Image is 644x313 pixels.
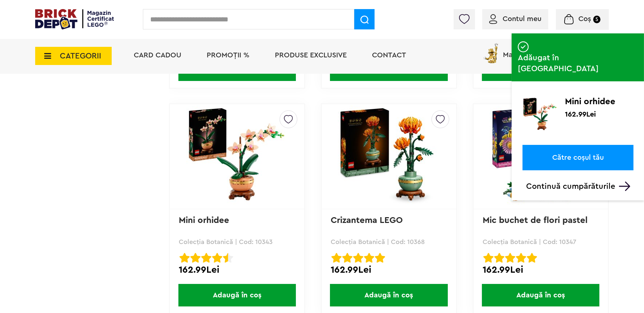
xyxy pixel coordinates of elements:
[207,52,249,59] a: PROMOȚII %
[518,41,529,52] img: addedtocart
[179,253,190,263] img: Evaluare cu stele
[483,216,587,225] a: Mic buchet de flori pastel
[505,253,515,263] img: Evaluare cu stele
[565,97,633,106] p: Mini orhidee
[179,239,295,245] p: Colecția Botanică | Cod: 10343
[201,253,211,263] img: Evaluare cu stele
[527,253,537,263] img: Evaluare cu stele
[275,52,347,59] a: Produse exclusive
[490,106,591,207] img: Mic buchet de flori pastel
[483,239,599,245] p: Colecția Botanică | Cod: 10347
[619,182,630,191] img: Arrow%20-%20Down.svg
[353,253,363,263] img: Evaluare cu stele
[178,284,296,306] span: Adaugă în coș
[364,253,374,263] img: Evaluare cu stele
[186,106,288,207] img: Mini orhidee
[179,265,295,275] div: 162.99Lei
[482,284,599,306] span: Adaugă în coș
[331,265,447,275] div: 162.99Lei
[134,52,181,59] a: Card Cadou
[512,90,519,97] img: addedtocart
[489,15,541,23] a: Contul meu
[518,52,638,74] span: Adăugat în [GEOGRAPHIC_DATA]
[375,253,385,263] img: Evaluare cu stele
[212,253,222,263] img: Evaluare cu stele
[523,97,558,133] img: Mini orhidee
[331,216,403,225] a: Crizantema LEGO
[330,284,447,306] span: Adaugă în coș
[331,239,447,245] p: Colecția Botanică | Cod: 10368
[372,52,406,59] a: Contact
[578,15,591,23] span: Coș
[503,15,541,23] span: Contul meu
[190,253,201,263] img: Evaluare cu stele
[342,253,352,263] img: Evaluare cu stele
[60,52,101,60] span: CATEGORII
[179,216,229,225] a: Mini orhidee
[322,284,456,306] a: Adaugă în coș
[223,253,233,263] img: Evaluare cu stele
[516,253,526,263] img: Evaluare cu stele
[483,253,494,263] img: Evaluare cu stele
[503,42,598,58] span: Magazine Certificate LEGO®
[593,16,600,23] small: 5
[526,182,633,191] p: Continuă cumpărăturile
[494,253,504,263] img: Evaluare cu stele
[483,265,599,275] div: 162.99Lei
[523,145,633,170] a: Către coșul tău
[565,110,596,117] p: 162.99Lei
[331,253,342,263] img: Evaluare cu stele
[170,284,304,306] a: Adaugă în coș
[338,106,439,207] img: Crizantema LEGO
[474,284,608,306] a: Adaugă în coș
